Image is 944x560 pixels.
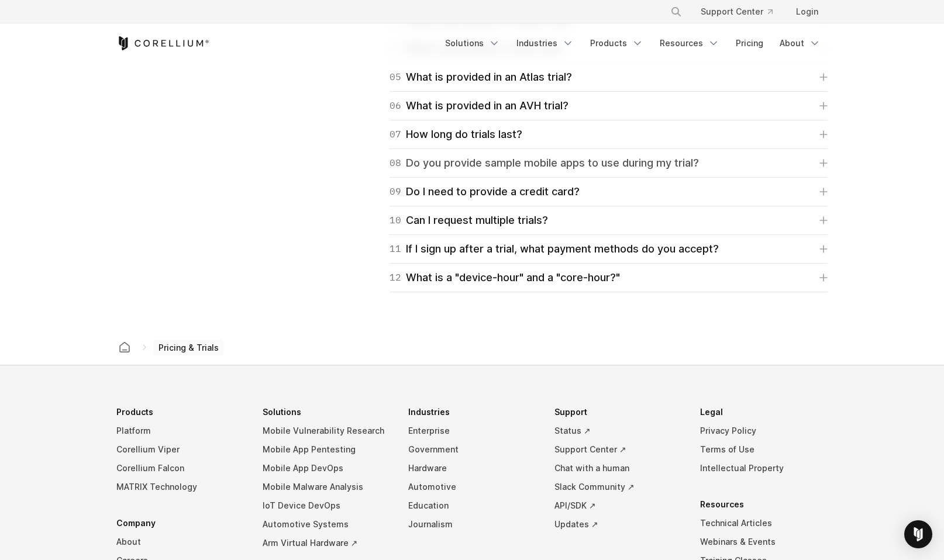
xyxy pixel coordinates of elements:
[554,459,682,478] a: Chat with a human
[390,69,828,85] a: 05What is provided in an Atlas trial?
[390,241,401,257] span: 11
[583,33,650,54] a: Products
[390,126,828,143] a: 07How long do trials last?
[116,421,244,440] a: Platform
[116,36,209,50] a: Corellium Home
[438,33,507,54] a: Solutions
[116,440,244,459] a: Corellium Viper
[390,241,828,257] a: 11If I sign up after a trial, what payment methods do you accept?
[390,269,828,286] a: 12What is a "device-hour" and a "core-hour?"
[700,459,828,478] a: Intellectual Property
[390,155,828,171] a: 08Do you provide sample mobile apps to use during my trial?
[390,212,548,229] div: Can I request multiple trials?
[408,496,536,515] a: Education
[390,126,401,143] span: 07
[408,421,536,440] a: Enterprise
[554,496,682,515] a: API/SDK ↗
[729,33,770,54] a: Pricing
[263,515,390,534] a: Automotive Systems
[787,1,828,22] a: Login
[390,98,569,114] div: What is provided in an AVH trial?
[390,155,699,171] div: Do you provide sample mobile apps to use during my trial?
[390,155,401,171] span: 08
[263,459,390,478] a: Mobile App DevOps
[263,534,390,552] a: Arm Virtual Hardware ↗
[390,69,572,85] div: What is provided in an Atlas trial?
[904,520,932,548] div: Open Intercom Messenger
[656,1,828,22] div: Navigation Menu
[390,184,580,200] div: Do I need to provide a credit card?
[408,440,536,459] a: Government
[263,440,390,459] a: Mobile App Pentesting
[700,421,828,440] a: Privacy Policy
[390,98,828,114] a: 06What is provided in an AVH trial?
[390,98,401,114] span: 06
[773,33,828,54] a: About
[554,515,682,534] a: Updates ↗
[554,440,682,459] a: Support Center ↗
[408,478,536,496] a: Automotive
[263,478,390,496] a: Mobile Malware Analysis
[438,33,828,54] div: Navigation Menu
[114,339,135,355] a: Corellium home
[408,459,536,478] a: Hardware
[390,212,828,229] a: 10Can I request multiple trials?
[116,478,244,496] a: MATRIX Technology
[554,421,682,440] a: Status ↗
[116,459,244,478] a: Corellium Falcon
[509,33,581,54] a: Industries
[691,1,782,22] a: Support Center
[554,478,682,496] a: Slack Community ↗
[390,69,401,85] span: 05
[666,1,687,22] button: Search
[390,184,828,200] a: 09Do I need to provide a credit card?
[700,514,828,533] a: Technical Articles
[390,241,719,257] div: If I sign up after a trial, what payment methods do you accept?
[700,440,828,459] a: Terms of Use
[263,496,390,515] a: IoT Device DevOps
[408,515,536,534] a: Journalism
[263,421,390,440] a: Mobile Vulnerability Research
[390,269,401,286] span: 12
[390,269,620,286] div: What is a "device-hour" and a "core-hour?"
[116,533,244,551] a: About
[154,340,223,356] span: Pricing & Trials
[653,33,726,54] a: Resources
[390,126,522,143] div: How long do trials last?
[390,184,401,200] span: 09
[390,212,401,229] span: 10
[700,533,828,551] a: Webinars & Events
